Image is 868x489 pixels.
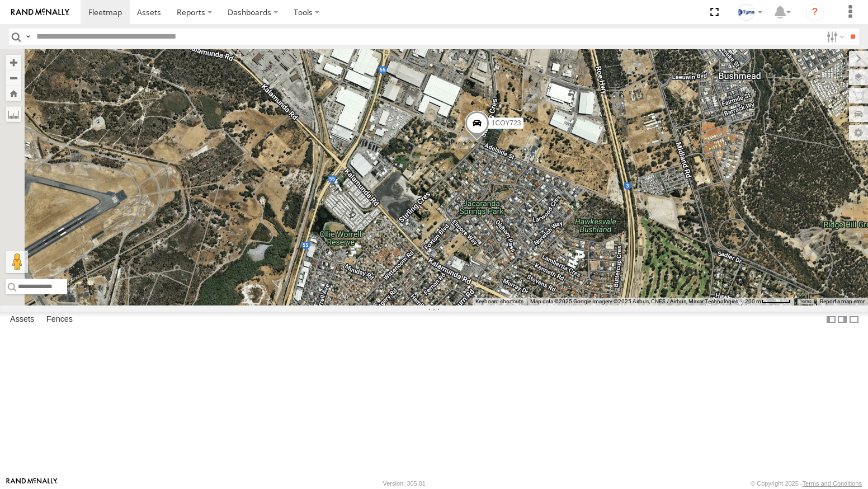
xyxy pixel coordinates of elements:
button: Zoom Home [6,86,21,101]
label: Hide Summary Table [848,312,860,328]
button: Zoom in [6,55,21,70]
label: Dock Summary Table to the Right [837,312,848,328]
a: Visit our Website [6,478,58,489]
a: Terms [800,299,812,304]
div: Version: 305.01 [383,480,426,487]
div: Gray Wiltshire [734,4,766,21]
label: Assets [4,312,40,327]
span: 1COY723 [492,120,521,128]
img: rand-logo.svg [11,8,69,16]
i: ? [806,3,824,21]
button: Zoom out [6,70,21,86]
button: Map scale: 200 m per 49 pixels [742,298,794,305]
span: Map data ©2025 Google Imagery ©2025 Airbus, CNES / Airbus, Maxar Technologies [530,298,738,304]
label: Search Filter Options [822,29,846,45]
label: Fences [41,312,78,327]
label: Measure [6,106,21,122]
div: © Copyright 2025 - [751,480,862,487]
a: Report a map error [820,298,865,304]
label: Map Settings [849,125,868,140]
button: Drag Pegman onto the map to open Street View [6,251,28,273]
a: Terms and Conditions [803,480,862,487]
button: Keyboard shortcuts [475,298,523,305]
label: Search Query [23,29,32,45]
label: Dock Summary Table to the Left [825,312,837,328]
span: 200 m [745,298,761,304]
